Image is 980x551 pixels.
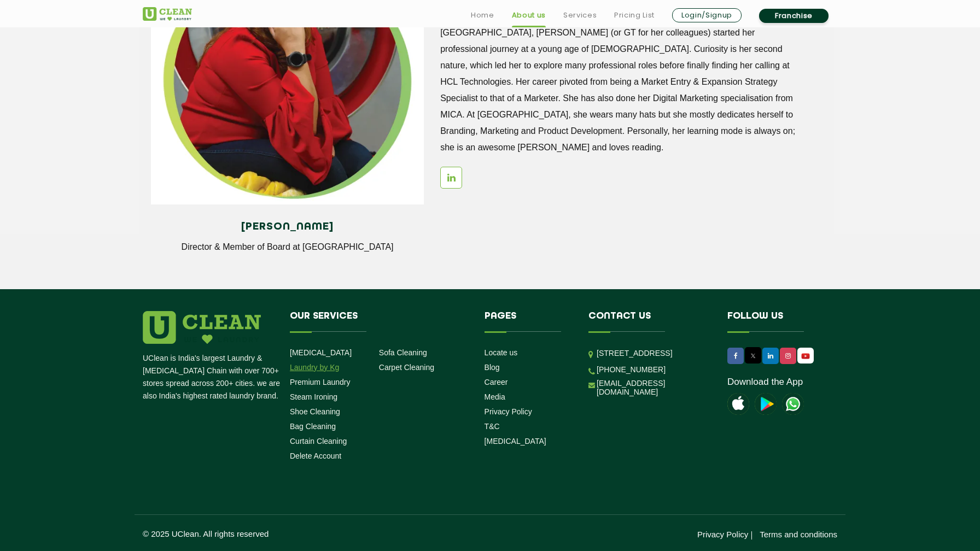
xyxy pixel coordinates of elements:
a: Services [563,9,597,22]
a: T&C [485,422,500,431]
p: © 2025 UClean. All rights reserved [143,529,490,538]
a: Media [485,392,505,401]
img: UClean Laundry and Dry Cleaning [782,393,804,415]
a: Franchise [759,9,829,23]
a: Curtain Cleaning [290,437,347,446]
p: After completing her B.A. (h) Economics from [GEOGRAPHIC_DATA], [GEOGRAPHIC_DATA], [PERSON_NAME] ... [440,8,802,156]
a: Privacy Policy [485,407,532,416]
h4: Pages [485,311,573,332]
a: [MEDICAL_DATA] [290,348,352,357]
img: UClean Laundry and Dry Cleaning [143,7,192,21]
h4: Contact us [588,311,711,332]
a: [PHONE_NUMBER] [597,365,666,374]
a: Login/Signup [672,8,742,22]
a: Home [471,9,494,22]
img: playstoreicon.png [755,393,777,415]
img: apple-icon.png [727,393,749,415]
a: Steam Ironing [290,392,337,401]
a: Carpet Cleaning [379,363,434,372]
p: [STREET_ADDRESS] [597,347,711,360]
a: Privacy Policy [697,530,748,539]
a: [MEDICAL_DATA] [485,437,546,446]
a: Shoe Cleaning [290,407,340,416]
h4: Our Services [290,311,468,332]
a: Terms and conditions [760,530,837,539]
a: Locate us [485,348,518,357]
p: Director & Member of Board at [GEOGRAPHIC_DATA] [159,242,416,252]
a: Delete Account [290,452,341,460]
a: Premium Laundry [290,378,351,386]
a: About us [512,9,546,22]
a: Pricing List [614,9,655,22]
h4: [PERSON_NAME] [159,221,416,233]
img: logo.png [143,311,261,344]
a: Download the App [727,377,803,388]
a: Sofa Cleaning [379,348,427,357]
img: UClean Laundry and Dry Cleaning [798,350,813,362]
a: Career [485,378,508,386]
a: Bag Cleaning [290,422,336,431]
p: UClean is India's largest Laundry & [MEDICAL_DATA] Chain with over 700+ stores spread across 200+... [143,352,282,402]
a: Blog [485,363,500,372]
a: Laundry by Kg [290,363,339,372]
h4: Follow us [727,311,824,332]
a: [EMAIL_ADDRESS][DOMAIN_NAME] [597,379,711,396]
